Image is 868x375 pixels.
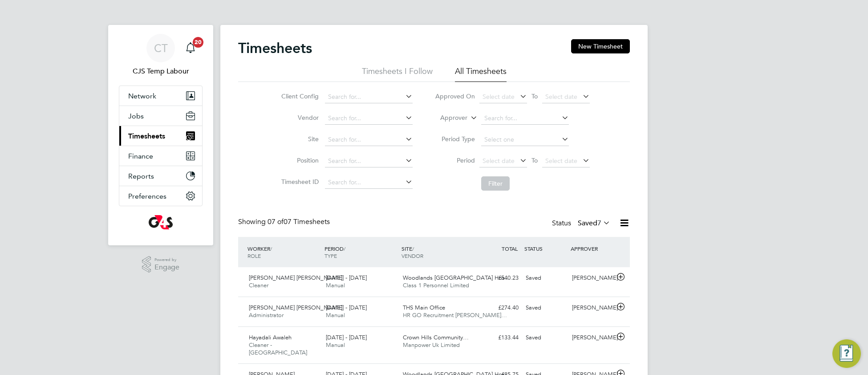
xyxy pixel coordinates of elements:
[154,42,168,54] span: CT
[249,281,268,289] span: Cleaner
[128,132,165,140] span: Timesheets
[154,256,179,264] span: Powered by
[119,166,202,186] button: Reports
[119,146,202,166] button: Finance
[403,274,511,281] span: Woodlands [GEOGRAPHIC_DATA] Hos…
[568,240,615,257] div: APPROVER
[270,245,272,252] span: /
[326,311,345,319] span: Manual
[119,126,202,146] button: Timesheets
[249,304,342,311] span: [PERSON_NAME] [PERSON_NAME]
[403,311,507,319] span: HR GO Recruitment [PERSON_NAME]…
[412,245,414,252] span: /
[403,281,469,289] span: Class 1 Personnel Limited
[403,304,445,311] span: THS Main Office
[154,264,179,271] span: Engage
[326,334,367,341] span: [DATE] - [DATE]
[249,334,292,341] span: Hayadali Awaleh
[435,92,475,100] label: Approved On
[568,330,615,345] div: [PERSON_NAME]
[832,339,861,368] button: Engage Resource Center
[245,240,322,264] div: WORKER
[522,301,568,315] div: Saved
[119,66,203,77] span: CJS Temp Labour
[238,217,332,227] div: Showing
[481,134,569,146] input: Select one
[326,341,345,349] span: Manual
[402,252,423,259] span: VENDOR
[568,271,615,285] div: [PERSON_NAME]
[568,301,615,315] div: [PERSON_NAME]
[399,240,476,264] div: SITE
[182,34,199,62] a: 20
[119,186,202,206] button: Preferences
[522,330,568,345] div: Saved
[279,135,319,143] label: Site
[403,334,469,341] span: Crown Hills Community…
[128,192,166,200] span: Preferences
[142,256,180,273] a: Powered byEngage
[529,155,540,166] span: To
[128,92,156,100] span: Network
[325,155,413,167] input: Search for...
[325,91,413,103] input: Search for...
[483,157,515,165] span: Select date
[552,217,612,230] div: Status
[455,66,507,82] li: All Timesheets
[326,274,367,281] span: [DATE] - [DATE]
[529,90,540,102] span: To
[119,34,203,77] a: CTCJS Temp Labour
[322,240,399,264] div: PERIOD
[119,106,202,126] button: Jobs
[149,215,173,229] img: g4s-logo-retina.png
[249,311,284,319] span: Administrator
[279,156,319,164] label: Position
[522,271,568,285] div: Saved
[279,178,319,186] label: Timesheet ID
[247,252,261,259] span: ROLE
[325,176,413,189] input: Search for...
[481,112,569,125] input: Search for...
[435,135,475,143] label: Period Type
[571,39,630,53] button: New Timesheet
[238,39,312,57] h2: Timesheets
[403,341,460,349] span: Manpower Uk Limited
[362,66,433,82] li: Timesheets I Follow
[476,271,522,285] div: £540.23
[481,176,510,191] button: Filter
[545,93,577,101] span: Select date
[268,217,284,226] span: 07 of
[249,274,342,281] span: [PERSON_NAME] [PERSON_NAME]
[119,86,202,106] button: Network
[427,114,467,122] label: Approver
[597,219,601,228] span: 7
[483,93,515,101] span: Select date
[326,281,345,289] span: Manual
[435,156,475,164] label: Period
[578,219,610,228] label: Saved
[326,304,367,311] span: [DATE] - [DATE]
[128,172,154,180] span: Reports
[128,112,144,120] span: Jobs
[344,245,345,252] span: /
[476,330,522,345] div: £133.44
[108,25,213,245] nav: Main navigation
[476,301,522,315] div: £274.40
[324,252,337,259] span: TYPE
[545,157,577,165] span: Select date
[119,215,203,229] a: Go to home page
[279,114,319,122] label: Vendor
[279,92,319,100] label: Client Config
[193,37,203,48] span: 20
[502,245,518,252] span: TOTAL
[128,152,153,160] span: Finance
[268,217,330,226] span: 07 Timesheets
[249,341,307,356] span: Cleaner - [GEOGRAPHIC_DATA]
[325,112,413,125] input: Search for...
[522,240,568,257] div: STATUS
[325,134,413,146] input: Search for...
